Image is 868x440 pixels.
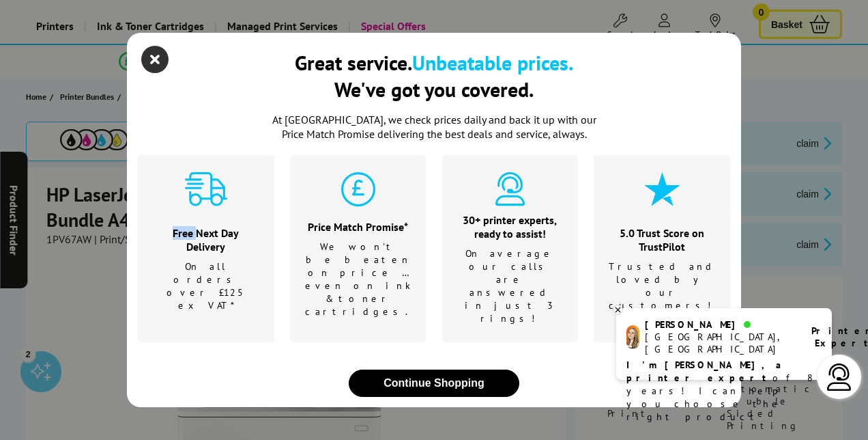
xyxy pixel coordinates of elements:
[609,226,716,253] div: 5.0 Trust Score on TrustPilot
[155,260,257,312] p: On all orders over £125 ex VAT*
[412,49,573,76] b: Unbeatable prices.
[155,226,257,253] div: Free Next Day Delivery
[305,240,411,318] p: We won't be beaten on price …even on ink & toner cartridges.
[145,49,165,70] button: close modal
[295,49,573,102] div: Great service. We've got you covered.
[349,370,519,397] button: close modal
[626,325,639,349] img: amy-livechat.png
[626,359,785,384] b: I'm [PERSON_NAME], a printer expert
[459,247,562,325] p: On average our calls are answered in just 3 rings!
[459,213,562,240] div: 30+ printer experts, ready to assist!
[263,113,605,141] p: At [GEOGRAPHIC_DATA], we check prices daily and back it up with our Price Match Promise deliverin...
[305,220,411,234] div: Price Match Promise*
[645,331,794,355] div: [GEOGRAPHIC_DATA], [GEOGRAPHIC_DATA]
[645,318,794,331] div: [PERSON_NAME]
[626,359,822,424] p: of 8 years! I can help you choose the right product
[826,363,853,391] img: user-headset-light.svg
[609,260,716,312] p: Trusted and loved by our customers!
